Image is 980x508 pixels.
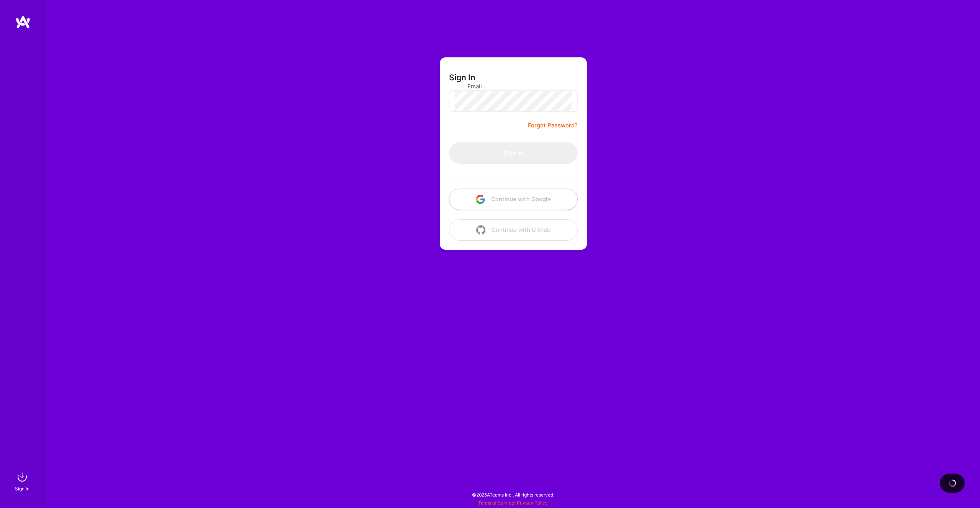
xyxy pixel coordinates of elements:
button: Sign In [449,142,578,164]
div: © 2025 ATeams Inc., All rights reserved. [46,485,980,504]
img: sign in [15,469,30,485]
button: Continue with Google [449,189,578,210]
button: Continue with Github [449,219,578,241]
h3: Sign In [449,73,475,82]
a: Terms of Service [478,500,514,506]
div: Sign In [15,485,29,493]
input: Email... [467,77,559,96]
img: icon [476,225,485,234]
a: Privacy Policy [517,500,548,506]
img: logo [15,15,31,29]
a: sign inSign In [16,469,30,493]
img: loading [948,479,957,488]
span: | [478,500,548,506]
img: icon [476,195,485,204]
a: Forgot Password? [528,121,578,130]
